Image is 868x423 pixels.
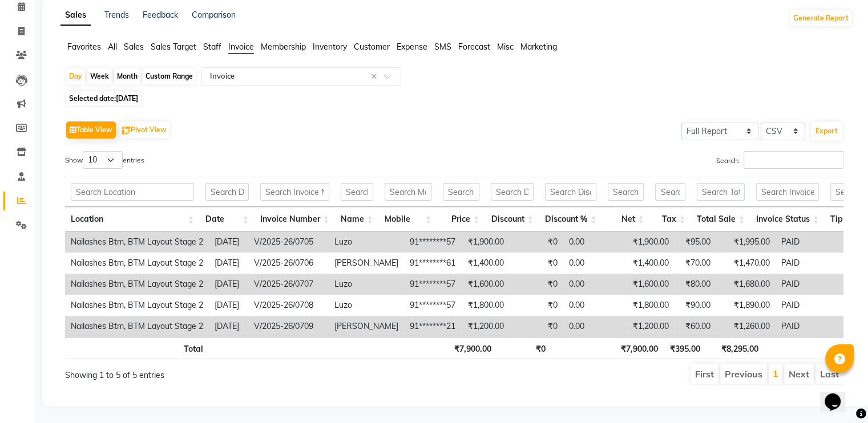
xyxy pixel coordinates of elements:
[820,377,857,412] iframe: chat widget
[65,316,209,337] td: Nailashes Btm, BTM Layout Stage 2
[776,295,850,316] td: PAID
[65,231,209,253] td: Nailashes Btm, BTM Layout Stage 2
[65,151,144,169] label: Show entries
[716,151,843,169] label: Search:
[329,295,404,316] td: Luzo
[675,295,716,316] td: ₹90.00
[461,295,510,316] td: ₹1,800.00
[691,207,750,231] th: Total Sale: activate to sort column ascending
[706,337,764,359] th: ₹8,295.00
[461,316,510,337] td: ₹1,200.00
[461,253,510,274] td: ₹1,400.00
[114,68,140,84] div: Month
[675,316,716,337] td: ₹60.00
[825,207,858,231] th: Tip: activate to sort column ascending
[65,295,209,316] td: Nailashes Btm, BTM Layout Stage 2
[203,42,221,52] span: Staff
[776,253,850,274] td: PAID
[228,42,254,52] span: Invoice
[143,10,178,20] a: Feedback
[697,183,745,201] input: Search Total Sale
[756,183,819,201] input: Search Invoice Status
[497,337,551,359] th: ₹0
[209,316,248,337] td: [DATE]
[790,10,851,26] button: Generate Report
[66,68,85,84] div: Day
[510,274,563,295] td: ₹0
[335,207,379,231] th: Name: activate to sort column ascending
[626,295,675,316] td: ₹1,800.00
[119,121,169,139] button: Pivot View
[811,121,842,141] button: Export
[151,42,196,52] span: Sales Target
[329,253,404,274] td: [PERSON_NAME]
[563,316,626,337] td: 0.00
[66,91,141,105] span: Selected date:
[60,5,91,26] a: Sales
[329,274,404,295] td: Luzo
[448,337,497,359] th: ₹7,900.00
[750,207,825,231] th: Invoice Status: activate to sort column ascending
[491,183,534,201] input: Search Discount
[313,42,347,52] span: Inventory
[615,337,664,359] th: ₹7,900.00
[608,183,644,201] input: Search Net
[716,316,776,337] td: ₹1,260.00
[443,183,479,201] input: Search Price
[248,253,329,274] td: V/2025-26/0706
[437,207,485,231] th: Price: activate to sort column ascending
[461,274,510,295] td: ₹1,600.00
[329,316,404,337] td: [PERSON_NAME]
[458,42,490,52] span: Forecast
[626,253,675,274] td: ₹1,400.00
[255,207,335,231] th: Invoice Number: activate to sort column ascending
[626,316,675,337] td: ₹1,200.00
[776,316,850,337] td: PAID
[65,274,209,295] td: Nailashes Btm, BTM Layout Stage 2
[385,183,431,201] input: Search Mobile
[649,207,691,231] th: Tax: activate to sort column ascending
[563,274,626,295] td: 0.00
[341,183,373,201] input: Search Name
[209,231,248,253] td: [DATE]
[563,295,626,316] td: 0.00
[563,231,626,253] td: 0.00
[626,231,675,253] td: ₹1,900.00
[675,231,716,253] td: ₹95.00
[776,274,850,295] td: PAID
[65,253,209,274] td: Nailashes Btm, BTM Layout Stage 2
[397,42,427,52] span: Expense
[116,94,138,103] span: [DATE]
[87,68,112,84] div: Week
[602,207,649,231] th: Net: activate to sort column ascending
[716,253,776,274] td: ₹1,470.00
[261,42,306,52] span: Membership
[675,274,716,295] td: ₹80.00
[716,274,776,295] td: ₹1,680.00
[248,274,329,295] td: V/2025-26/0707
[379,207,437,231] th: Mobile: activate to sort column ascending
[260,183,329,201] input: Search Invoice Number
[461,231,510,253] td: ₹1,900.00
[66,121,116,139] button: Table View
[65,207,200,231] th: Location: activate to sort column ascending
[104,10,129,20] a: Trends
[510,316,563,337] td: ₹0
[192,10,236,20] a: Comparison
[65,363,380,381] div: Showing 1 to 5 of 5 entries
[520,42,557,52] span: Marketing
[122,127,131,135] img: pivot.png
[209,295,248,316] td: [DATE]
[716,295,776,316] td: ₹1,890.00
[354,42,390,52] span: Customer
[539,207,603,231] th: Discount %: activate to sort column ascending
[329,231,404,253] td: Luzo
[744,151,843,169] input: Search:
[108,42,117,52] span: All
[248,295,329,316] td: V/2025-26/0708
[510,253,563,274] td: ₹0
[143,68,196,84] div: Custom Range
[675,253,716,274] td: ₹70.00
[563,253,626,274] td: 0.00
[510,295,563,316] td: ₹0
